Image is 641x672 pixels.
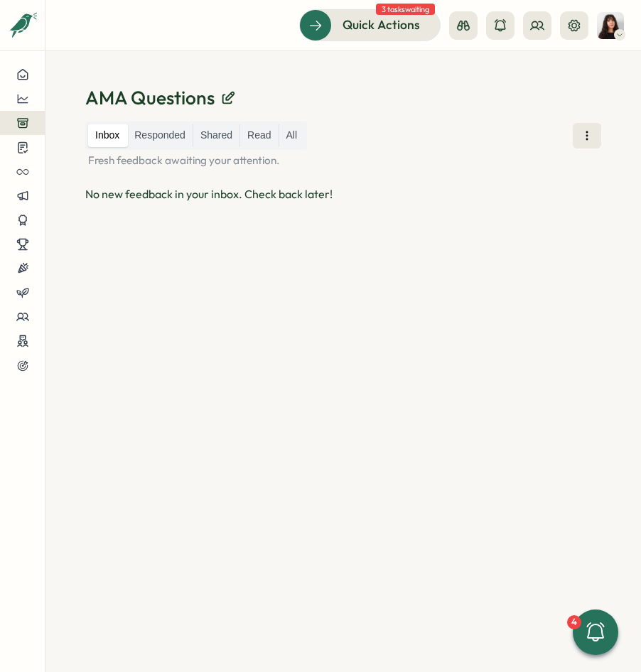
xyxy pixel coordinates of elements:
[573,609,618,655] button: 4
[85,85,215,110] p: AMA Questions
[567,615,581,629] div: 4
[299,9,441,40] button: Quick Actions
[279,124,305,147] label: All
[88,124,126,147] label: Inbox
[85,153,601,168] p: Fresh feedback awaiting your attention.
[343,16,420,34] span: Quick Actions
[85,185,601,203] div: No new feedback in your inbox. Check back later!
[240,124,278,147] label: Read
[376,4,435,15] span: 3 tasks waiting
[127,124,193,147] label: Responded
[193,124,239,147] label: Shared
[597,12,624,39] img: Kelly Rosa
